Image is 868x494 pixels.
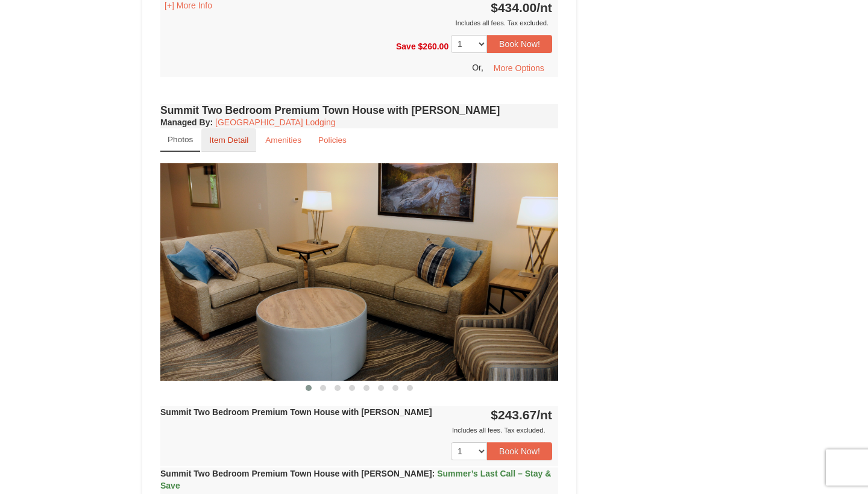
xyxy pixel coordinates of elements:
small: Policies [318,136,347,145]
span: : [432,469,435,478]
div: Includes all fees. Tax excluded. [160,17,552,29]
button: Book Now! [487,35,552,53]
span: /nt [536,408,552,422]
h4: Summit Two Bedroom Premium Town House with [PERSON_NAME] [160,104,558,116]
button: More Options [486,59,552,77]
small: Amenities [265,136,301,145]
div: Includes all fees. Tax excluded. [160,424,552,436]
span: $260.00 [418,42,449,51]
a: Photos [160,128,200,152]
strong: : [160,117,213,127]
span: /nt [536,1,552,14]
span: $434.00 [491,1,536,14]
span: Managed By [160,117,210,127]
a: Policies [310,128,354,152]
small: Item Detail [209,136,248,145]
strong: Summit Two Bedroom Premium Town House with [PERSON_NAME] [160,469,551,490]
button: Book Now! [487,442,552,460]
strong: $243.67 [491,408,552,422]
img: 18876286-225-aee846a8.png [160,163,558,381]
a: [GEOGRAPHIC_DATA] Lodging [215,117,335,127]
small: Photos [168,135,193,144]
a: Item Detail [201,128,256,152]
a: Amenities [257,128,309,152]
strong: Summit Two Bedroom Premium Town House with [PERSON_NAME] [160,407,432,417]
span: Save [396,42,416,51]
span: Or, [472,63,483,72]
